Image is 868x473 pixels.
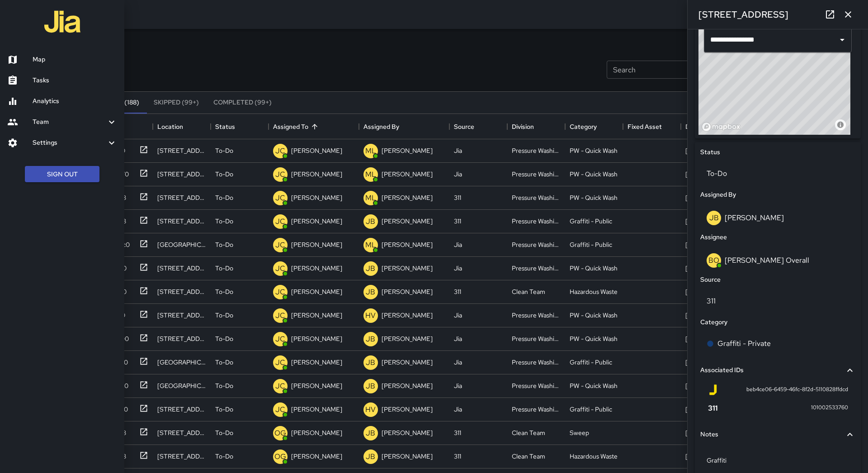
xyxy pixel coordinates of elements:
[33,138,106,148] h6: Settings
[33,76,117,85] h6: Tasks
[33,117,106,127] h6: Team
[33,96,117,106] h6: Analytics
[44,4,80,40] img: jia-logo
[25,166,99,183] button: Sign Out
[33,55,117,65] h6: Map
